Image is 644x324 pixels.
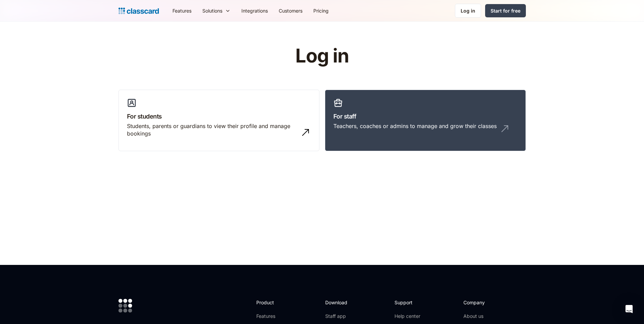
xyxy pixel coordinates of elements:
[333,122,497,130] div: Teachers, coaches or admins to manage and grow their classes
[256,299,293,306] h2: Product
[325,299,353,306] h2: Download
[197,3,236,18] div: Solutions
[273,3,308,18] a: Customers
[463,313,509,320] a: About us
[308,3,334,18] a: Pricing
[394,299,422,306] h2: Support
[461,7,475,14] div: Log in
[167,3,197,18] a: Features
[455,4,481,18] a: Log in
[491,7,520,14] div: Start for free
[333,112,517,121] h3: For staff
[394,313,422,320] a: Help center
[485,4,526,17] a: Start for free
[214,46,430,67] h1: Log in
[127,112,311,121] h3: For students
[325,90,526,151] a: For staffTeachers, coaches or admins to manage and grow their classes
[463,299,509,306] h2: Company
[118,6,159,16] a: home
[325,313,353,320] a: Staff app
[118,90,319,151] a: For studentsStudents, parents or guardians to view their profile and manage bookings
[256,313,293,320] a: Features
[202,7,222,14] div: Solutions
[621,301,637,317] div: Open Intercom Messenger
[127,122,297,138] div: Students, parents or guardians to view their profile and manage bookings
[236,3,273,18] a: Integrations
